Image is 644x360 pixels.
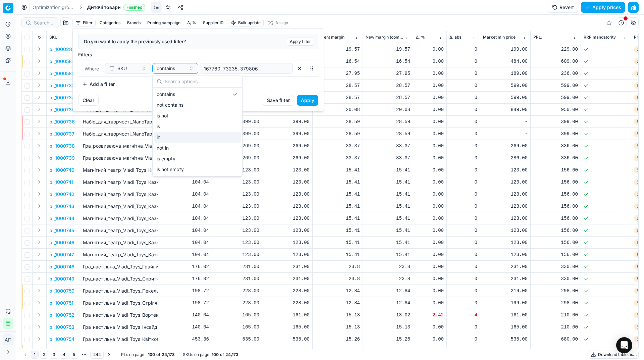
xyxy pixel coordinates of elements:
[263,95,294,106] button: Save filter
[154,100,241,110] div: not contains
[287,38,314,46] button: Apply filter
[154,89,241,100] div: contains
[78,95,99,106] button: Clear
[78,51,318,58] label: Filters
[84,38,313,45] div: Do you want to apply the previously used filter?
[154,121,241,132] div: is
[154,110,241,121] div: is not
[157,65,175,72] span: contains
[154,153,241,164] div: is empty
[78,79,119,90] button: Add a filter
[165,75,238,88] input: Search options...
[154,132,241,143] div: in
[297,95,318,106] button: Apply
[154,164,241,175] div: is not empty
[153,88,242,176] div: Suggestions
[154,143,241,153] div: not in
[85,66,99,71] span: Where
[117,65,127,72] span: SKU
